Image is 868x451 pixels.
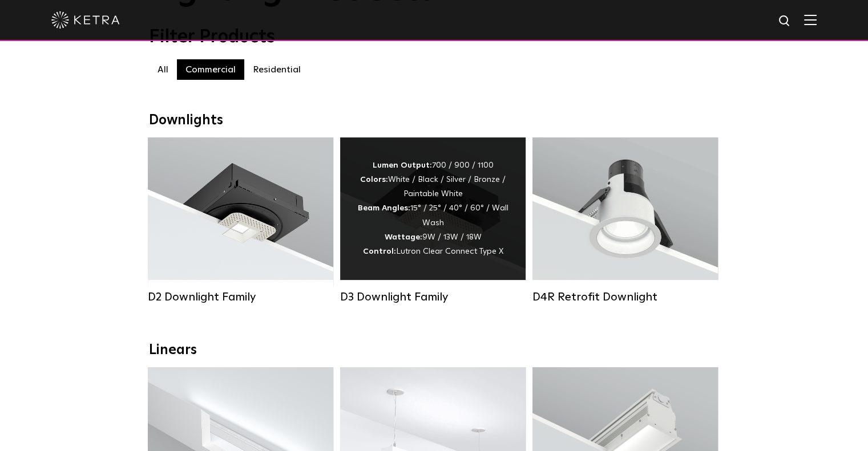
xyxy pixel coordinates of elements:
[396,247,503,255] span: Lutron Clear Connect Type X
[148,137,333,304] a: D2 Downlight Family Lumen Output:1200Colors:White / Black / Gloss Black / Silver / Bronze / Silve...
[177,59,244,80] label: Commercial
[340,137,526,304] a: D3 Downlight Family Lumen Output:700 / 900 / 1100Colors:White / Black / Silver / Bronze / Paintab...
[357,159,508,259] div: 700 / 900 / 1100 White / Black / Silver / Bronze / Paintable White 15° / 25° / 40° / 60° / Wall W...
[358,204,410,212] strong: Beam Angles:
[373,161,432,169] strong: Lumen Output:
[244,59,309,80] label: Residential
[340,290,526,304] div: D3 Downlight Family
[804,14,817,25] img: Hamburger%20Nav.svg
[385,233,422,241] strong: Wattage:
[149,112,720,129] div: Downlights
[360,176,388,184] strong: Colors:
[149,342,720,359] div: Linears
[778,14,792,29] img: search icon
[532,290,718,304] div: D4R Retrofit Downlight
[148,290,333,304] div: D2 Downlight Family
[149,59,177,80] label: All
[51,11,120,29] img: ketra-logo-2019-white
[532,137,718,304] a: D4R Retrofit Downlight Lumen Output:800Colors:White / BlackBeam Angles:15° / 25° / 40° / 60°Watta...
[363,247,396,255] strong: Control:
